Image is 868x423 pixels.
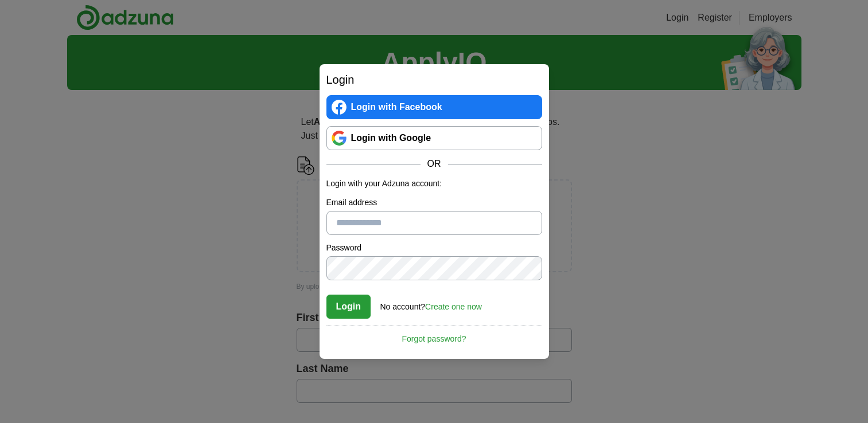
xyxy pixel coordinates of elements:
a: Login with Facebook [326,95,542,119]
div: No account? [380,294,482,313]
label: Password [326,242,542,254]
button: Login [326,295,371,319]
a: Create one now [425,302,482,311]
label: Email address [326,197,542,209]
a: Forgot password? [326,326,542,345]
p: Login with your Adzuna account: [326,178,542,190]
span: OR [421,157,448,171]
h2: Login [326,71,542,88]
a: Login with Google [326,126,542,150]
